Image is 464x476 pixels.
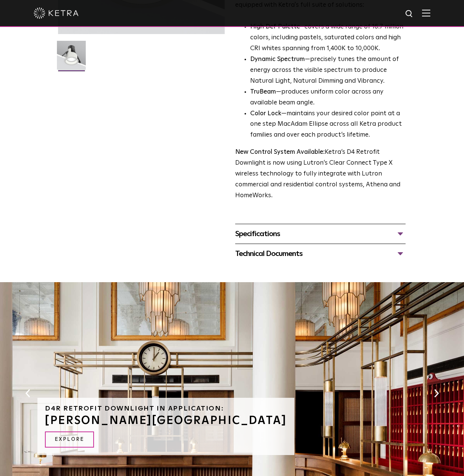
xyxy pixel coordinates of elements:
[250,87,406,109] li: —produces uniform color across any available beam angle.
[235,248,406,260] div: Technical Documents
[433,388,440,398] button: Next
[45,431,94,448] a: EXPLORE
[250,56,305,62] strong: Dynamic Spectrum
[45,415,287,426] h3: [PERSON_NAME][GEOGRAPHIC_DATA]
[235,149,325,155] strong: New Control System Available:
[57,41,86,75] img: D4R Retrofit Downlight
[250,109,406,141] li: —maintains your desired color point at a one step MacAdam Ellipse across all Ketra product famili...
[250,54,406,87] li: —precisely tunes the amount of energy across the visible spectrum to produce Natural Light, Natur...
[34,7,79,19] img: ketra-logo-2019-white
[235,147,406,201] p: Ketra’s D4 Retrofit Downlight is now using Lutron’s Clear Connect Type X wireless technology to f...
[250,22,406,54] p: covers a wide range of 16.7 million colors, including pastels, saturated colors and high CRI whit...
[235,228,406,240] div: Specifications
[405,9,414,19] img: search icon
[24,388,31,398] button: Previous
[45,405,287,412] h6: D4R Retrofit Downlight in Application:
[422,9,430,16] img: Hamburger%20Nav.svg
[250,89,276,95] strong: TruBeam
[250,110,281,117] strong: Color Lock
